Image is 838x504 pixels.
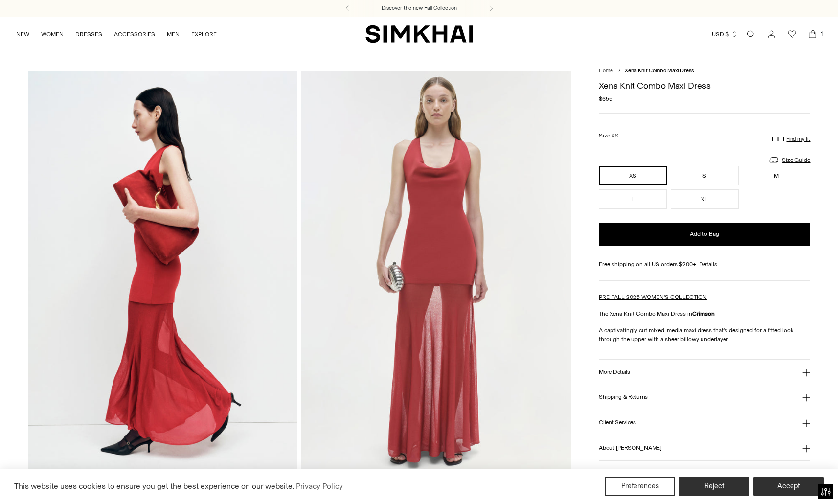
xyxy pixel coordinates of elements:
span: XS [612,133,618,139]
a: SIMKHAI [365,24,473,44]
label: Size: [599,131,618,140]
button: M [743,166,811,185]
a: WOMEN [41,23,64,45]
button: Accept [753,477,824,496]
button: L [599,189,667,209]
a: Details [699,260,717,269]
div: / [618,67,621,75]
div: Free shipping on all US orders $200+ [599,260,810,269]
button: Preferences [605,477,675,496]
button: Shipping & Returns [599,385,810,410]
button: USD $ [712,23,738,45]
span: Xena Knit Combo Maxi Dress [625,68,694,74]
p: A captivatingly cut mixed-media maxi dress that's designed for a fitted look through the upper wi... [599,326,810,344]
h3: Shipping & Returns [599,394,648,400]
span: $655 [599,94,612,103]
a: PRE FALL 2025 WOMEN'S COLLECTION [599,294,707,300]
strong: Crimson [692,310,715,317]
button: Reject [679,477,749,496]
a: Open search modal [741,24,761,44]
a: NEW [16,23,29,45]
a: ACCESSORIES [114,23,155,45]
button: Add to Bag [599,223,810,246]
h3: About [PERSON_NAME] [599,445,661,451]
a: Wishlist [782,24,802,44]
a: Open cart modal [803,24,822,44]
a: Home [599,68,613,74]
span: 1 [817,29,826,38]
a: Go to the account page [762,24,781,44]
img: Xena Knit Combo Maxi Dress [28,71,298,476]
img: Xena Knit Combo Maxi Dress [301,71,571,476]
span: Add to Bag [690,230,719,238]
button: XL [671,189,739,209]
p: The Xena Knit Combo Maxi Dress in [599,309,810,318]
button: Client Services [599,410,810,435]
a: EXPLORE [191,23,217,45]
a: DRESSES [75,23,102,45]
nav: breadcrumbs [599,67,810,75]
span: This website uses cookies to ensure you get the best experience on our website. [14,481,294,491]
a: MEN [167,23,180,45]
h1: Xena Knit Combo Maxi Dress [599,81,810,90]
a: Discover the new Fall Collection [382,4,457,12]
h3: Client Services [599,419,636,426]
button: XS [599,166,667,185]
button: About [PERSON_NAME] [599,435,810,460]
button: S [671,166,739,185]
button: More Details [599,360,810,385]
a: Size Guide [768,154,810,166]
a: Privacy Policy (opens in a new tab) [294,479,344,494]
h3: More Details [599,369,630,375]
